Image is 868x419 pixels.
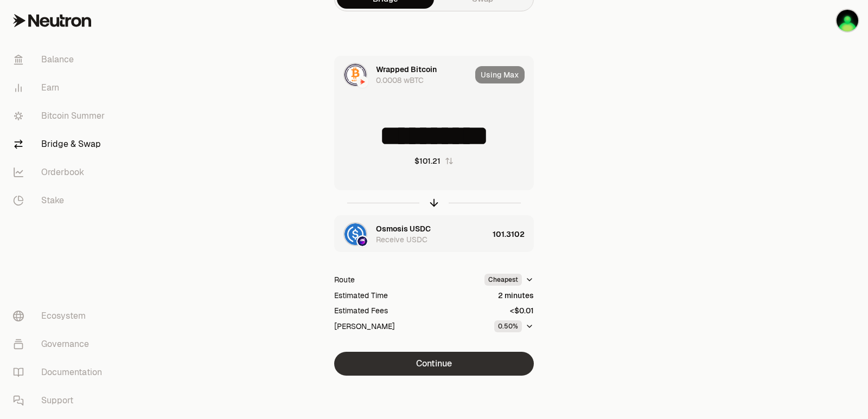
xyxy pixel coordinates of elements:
[4,186,117,215] a: Stake
[414,156,441,166] div: $101.21
[344,64,366,86] img: wBTC Logo
[358,77,367,87] img: Neutron Logo
[335,216,488,253] div: USDC LogoOsmosis LogoOsmosis USDCReceive USDC
[837,10,858,31] img: sandy mercy
[4,358,117,386] a: Documentation
[494,320,534,332] button: 0.50%
[4,46,117,74] a: Balance
[334,274,355,285] div: Route
[4,302,117,330] a: Ecosystem
[358,236,367,246] img: Osmosis Logo
[376,234,427,245] div: Receive USDC
[4,102,117,130] a: Bitcoin Summer
[376,64,437,75] div: Wrapped Bitcoin
[334,305,388,316] div: Estimated Fees
[334,352,534,376] button: Continue
[4,130,117,158] a: Bridge & Swap
[4,74,117,102] a: Earn
[4,158,117,186] a: Orderbook
[334,321,395,332] div: [PERSON_NAME]
[414,156,454,166] button: $101.21
[498,290,534,301] div: 2 minutes
[510,305,534,316] div: <$0.01
[335,216,533,253] button: USDC LogoOsmosis LogoOsmosis USDCReceive USDC101.3102
[376,75,424,86] div: 0.0008 wBTC
[484,274,534,286] button: Cheapest
[493,216,533,253] div: 101.3102
[344,223,366,245] img: USDC Logo
[335,56,471,93] div: wBTC LogoNeutron LogoWrapped Bitcoin0.0008 wBTC
[494,320,522,332] div: 0.50%
[484,274,522,286] div: Cheapest
[376,223,431,234] div: Osmosis USDC
[4,330,117,358] a: Governance
[4,386,117,415] a: Support
[334,290,388,301] div: Estimated Time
